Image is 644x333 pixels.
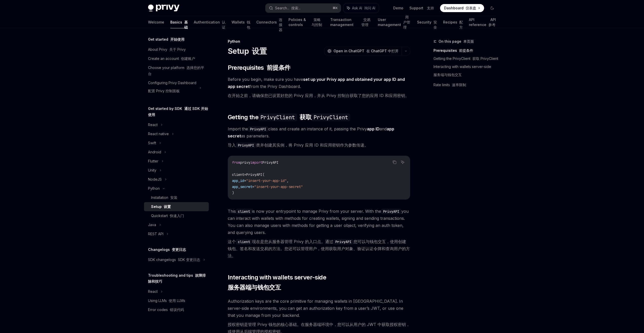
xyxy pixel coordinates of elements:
[361,17,370,27] font: 交易管理
[228,284,281,291] font: 服务器端与钱包交互
[181,56,195,61] font: 创建账户
[275,5,301,11] div: Search...
[148,222,156,228] div: Java
[433,46,500,55] a: Prerequisites 前提条件
[144,63,209,78] a: Choose your platform 选择您的平台
[248,126,268,132] code: PrivyAPI
[148,247,186,253] h5: Changelogs
[228,77,405,89] a: set up your Privy app and obtained your app ID and app secret
[148,273,206,283] font: 故障排除和技巧
[144,305,209,314] a: Error codes 错误代码
[333,6,338,10] span: ⌘ K
[324,47,402,55] button: Open in ChatGPT 在 ChatGPT 中打开
[459,20,463,29] font: 配方
[148,80,196,96] div: Configuring Privy Dashboard
[144,211,209,220] a: Quickstart 快速入门
[148,131,169,137] div: React native
[228,46,267,56] h1: Setup
[144,193,209,202] a: Installation 安装
[463,39,474,43] font: 本页面
[148,122,158,128] div: React
[250,160,262,165] span: import
[236,142,256,148] code: PrivyAPI
[254,184,303,189] span: "insert-your-app-secret"
[148,307,184,313] div: Error codes
[170,213,184,218] font: 快速入门
[148,106,208,117] font: 通过 SDK 开始使用
[228,64,290,72] span: Prerequisites
[148,289,158,295] div: React
[169,47,186,52] font: 关于 Privy
[228,208,410,261] span: This is now your entrypoint to manage Privy from your server. With the you can interact with wall...
[366,49,399,53] font: 在 ChatGPT 中打开
[417,16,437,28] a: Security 安全
[194,16,225,28] a: Authentication 认证
[252,46,267,56] font: 设置
[247,20,250,29] font: 钱包
[148,65,206,77] div: Choose your platform
[232,160,240,165] span: from
[466,6,476,10] font: 仪表盘
[391,159,398,165] button: Copy the contents from the code block
[287,178,289,183] span: ,
[459,48,473,53] font: 前提条件
[148,140,156,146] div: Swift
[169,298,185,303] font: 使用 LLMs
[246,172,264,177] span: PrivyAPI(
[300,113,351,121] font: 获取
[488,17,496,27] font: API 参考
[488,4,496,12] button: Toggle dark mode
[164,204,171,209] font: 设置
[144,202,209,211] a: Setup 设置
[330,16,372,28] a: Transaction management 交易管理
[228,93,409,98] font: 在开始之前，请确保您已设置好您的 Privy 应用，并从 Privy 控制台获取了您的应用 ID 和应用密钥。
[178,257,200,262] font: SDK 变更日志
[244,172,246,177] span: =
[232,191,234,195] span: )
[170,37,184,41] font: 开始使用
[258,113,297,121] code: PrivyClient
[433,73,462,77] font: 服务端与钱包交互
[172,247,186,252] font: 变更日志
[443,16,463,28] a: Recipes 配方
[222,20,225,29] font: 认证
[228,142,368,148] font: 导入 类并创建其实例，将 Privy 应用 ID 和应用密钥作为参数传递。
[333,239,354,245] code: PrivyAPI
[267,64,290,71] font: 前提条件
[469,16,496,28] a: API reference API 参考
[393,6,403,11] a: Demo
[433,20,437,29] font: 安全
[151,204,171,210] div: Setup
[452,83,466,87] font: 速率限制
[352,6,375,11] span: Ask AI
[291,6,301,10] font: 搜索...
[148,106,209,118] h5: Get started by SDK
[232,16,250,28] a: Wallets 钱包
[170,195,177,200] font: 安装
[232,178,244,183] span: app_id
[311,17,322,27] font: 策略与控制
[334,49,399,54] span: Open in ChatGPT
[399,159,406,165] button: Ask AI
[256,16,282,28] a: Connectors 连接器
[440,4,484,12] a: Dashboard 仪表盘
[288,16,324,28] a: Policies & controls 策略与控制
[311,113,350,121] code: PrivyClient
[148,16,164,28] a: Welcome
[151,195,177,201] div: Installation
[444,6,476,11] span: Dashboard
[472,56,498,61] font: 获取 PrivyClient
[279,17,282,32] font: 连接器
[343,4,379,13] button: Ask AI 询问 AI
[170,16,188,28] a: Basics 基础
[367,126,380,131] strong: app ID
[246,178,287,183] span: "insert-your-app-id"
[144,54,209,63] a: Create an account 创建账户
[265,4,341,13] button: Search... 搜索...⌘K
[262,160,279,165] span: PrivyAPI
[381,209,401,214] code: PrivyAPI
[409,6,434,11] a: Support 支持
[148,5,179,12] img: dark logo
[148,149,161,155] div: Android
[148,158,158,164] div: Flutter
